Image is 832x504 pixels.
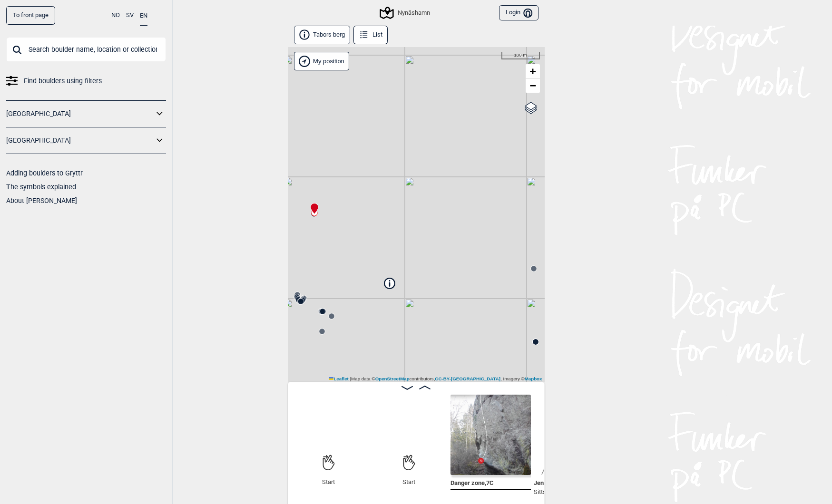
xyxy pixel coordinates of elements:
[294,26,351,44] button: Tabors berg
[499,5,538,21] button: Login
[6,134,154,147] a: [GEOGRAPHIC_DATA]
[329,376,349,381] a: Leaflet
[529,65,536,77] span: +
[450,477,494,486] span: Danger zone , 7C
[435,376,500,381] a: CC-BY-[GEOGRAPHIC_DATA]
[534,395,614,475] img: Bilde Mangler
[322,478,335,486] span: Start
[350,376,352,381] span: |
[6,197,77,204] a: About [PERSON_NAME]
[327,376,545,382] div: Map data © contributors, , Imagery ©
[450,395,531,475] img: Danger zone
[526,64,540,78] a: Zoom in
[24,74,102,88] span: Find boulders using filters
[522,97,540,118] a: Layers
[6,6,55,25] a: To front page
[381,7,430,19] div: Nynäshamn
[6,74,166,88] a: Find boulders using filters
[111,6,120,25] button: NO
[526,78,540,93] a: Zoom out
[6,107,154,121] a: [GEOGRAPHIC_DATA]
[525,376,542,381] a: Mapbox
[375,376,410,381] a: OpenStreetMap
[6,183,76,191] a: The symbols explained
[402,478,415,486] span: Start
[353,26,388,44] button: List
[534,477,578,486] span: Jennys arete , 6C
[140,6,147,26] button: EN
[529,79,536,91] span: −
[501,52,540,59] div: 100 m
[6,37,166,62] input: Search boulder name, location or collection
[534,487,578,497] p: Sittstart.
[294,52,349,70] div: Show my position
[126,6,134,25] button: SV
[6,169,83,177] a: Adding boulders to Gryttr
